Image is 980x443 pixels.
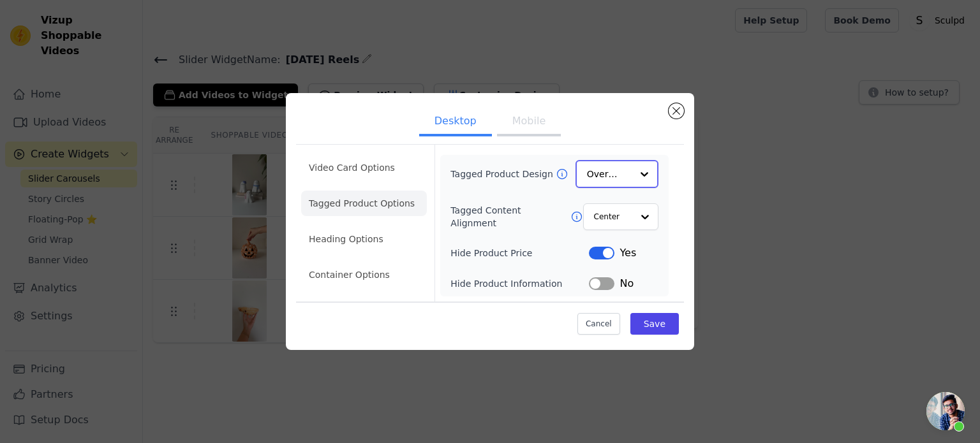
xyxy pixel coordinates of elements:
[450,277,589,290] label: Hide Product Information
[620,276,634,291] span: No
[301,226,427,252] li: Heading Options
[620,245,636,261] span: Yes
[497,108,561,136] button: Mobile
[301,155,427,180] li: Video Card Options
[301,262,427,287] li: Container Options
[301,191,427,216] li: Tagged Product Options
[630,313,679,335] button: Save
[669,103,684,119] button: Close modal
[450,247,589,259] label: Hide Product Price
[450,204,570,229] label: Tagged Content Alignment
[577,313,620,335] button: Cancel
[419,108,492,136] button: Desktop
[450,168,555,180] label: Tagged Product Design
[926,392,965,430] div: Open chat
